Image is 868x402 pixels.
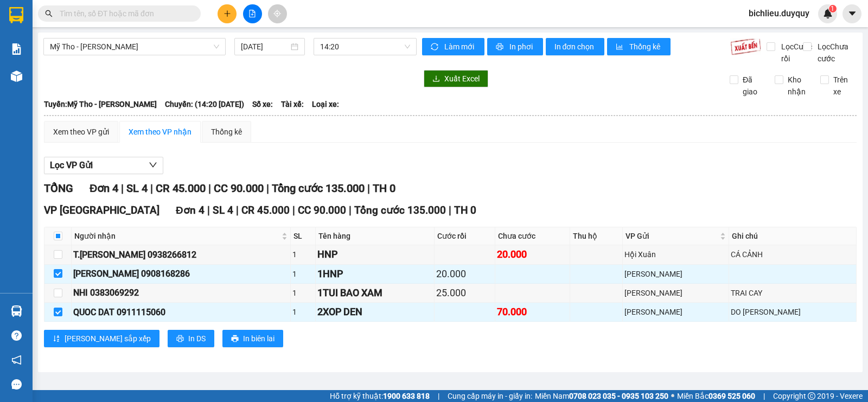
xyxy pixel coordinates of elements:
[53,126,109,138] div: Xem theo VP gửi
[73,267,289,280] div: [PERSON_NAME] 0908168286
[444,41,476,53] span: Làm mới
[349,204,352,216] span: |
[50,39,219,55] span: Mỹ Tho - Hồ Chí Minh
[454,204,476,216] span: TH 0
[317,247,432,262] div: HNP
[509,41,534,53] span: In phơi
[448,390,532,402] span: Cung cấp máy in - giấy in:
[298,204,346,216] span: CC 90.000
[829,5,837,12] sup: 1
[677,390,755,402] span: Miền Bắc
[354,204,446,216] span: Tổng cước 135.000
[168,330,214,347] button: printerIn DS
[823,9,833,18] img: icon-new-feature
[268,4,287,23] button: aim
[53,335,60,343] span: sort-ascending
[740,7,818,20] span: bichlieu.duyquy
[731,287,854,299] div: TRAI CAY
[176,204,205,216] span: Đơn 4
[607,38,671,55] button: bar-chartThống kê
[496,43,505,52] span: printer
[45,10,53,17] span: search
[671,394,674,398] span: ⚪️
[831,5,834,12] span: 1
[317,266,432,282] div: 1HNP
[214,182,264,195] span: CC 90.000
[207,204,210,216] span: |
[9,7,23,23] img: logo-vxr
[292,268,314,280] div: 1
[165,98,244,110] span: Chuyến: (14:20 [DATE])
[629,41,662,53] span: Thống kê
[624,287,727,299] div: [PERSON_NAME]
[808,392,815,400] span: copyright
[763,390,765,402] span: |
[431,43,440,52] span: sync
[44,204,159,216] span: VP [GEOGRAPHIC_DATA]
[188,333,206,344] span: In DS
[292,287,314,299] div: 1
[623,303,730,322] td: Vĩnh Kim
[176,335,184,343] span: printer
[616,43,625,52] span: bar-chart
[843,4,861,23] button: caret-down
[813,41,857,65] span: Lọc Chưa cước
[73,248,289,261] div: T.[PERSON_NAME] 0938266812
[156,182,206,195] span: CR 45.000
[243,333,275,344] span: In biên lai
[317,304,432,320] div: 2XOP DEN
[90,182,118,195] span: Đơn 4
[213,204,233,216] span: SL 4
[44,157,163,174] button: Lọc VP Gửi
[266,182,269,195] span: |
[44,182,73,195] span: TỔNG
[438,390,439,402] span: |
[11,305,22,317] img: warehouse-icon
[129,126,192,138] div: Xem theo VP nhận
[783,74,812,98] span: Kho nhận
[292,204,295,216] span: |
[535,390,668,402] span: Miền Nam
[73,286,289,299] div: NHI 0383069292
[487,38,543,55] button: printerIn phơi
[44,330,159,347] button: sort-ascending[PERSON_NAME] sắp xếp
[495,227,570,245] th: Chưa cước
[50,158,93,172] span: Lọc VP Gửi
[444,73,480,85] span: Xuất Excel
[432,75,440,84] span: download
[731,248,854,260] div: CÁ CẢNH
[11,330,22,341] span: question-circle
[709,392,755,400] strong: 0369 525 060
[829,74,857,98] span: Trên xe
[11,71,22,82] img: warehouse-icon
[449,204,451,216] span: |
[149,161,157,169] span: down
[236,204,239,216] span: |
[424,70,488,87] button: downloadXuất Excel
[291,227,316,245] th: SL
[570,227,623,245] th: Thu hộ
[626,230,718,242] span: VP Gửi
[373,182,395,195] span: TH 0
[738,74,767,98] span: Đã giao
[436,285,493,301] div: 25.000
[435,227,495,245] th: Cước rồi
[554,41,596,53] span: In đơn chọn
[546,38,605,55] button: In đơn chọn
[272,182,365,195] span: Tổng cước 135.000
[73,305,289,319] div: QUOC DAT 0911115060
[497,304,568,320] div: 70.000
[65,333,151,344] span: [PERSON_NAME] sắp xếp
[208,182,211,195] span: |
[11,379,22,390] span: message
[624,306,727,318] div: [PERSON_NAME]
[383,392,430,400] strong: 1900 633 818
[60,8,188,20] input: Tìm tên, số ĐT hoặc mã đơn
[248,10,256,17] span: file-add
[623,245,730,264] td: Hội Xuân
[126,182,148,195] span: SL 4
[436,266,493,282] div: 20.000
[11,355,22,365] span: notification
[224,10,231,17] span: plus
[777,41,814,65] span: Lọc Cước rồi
